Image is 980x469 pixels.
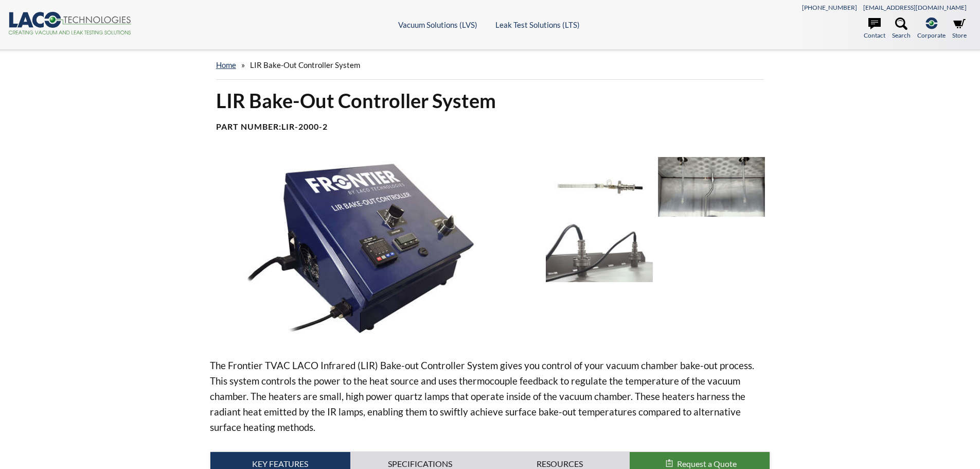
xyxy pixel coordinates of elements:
[281,121,328,131] b: LIR-2000-2
[677,459,737,468] span: Request a Quote
[495,20,580,29] a: Leak Test Solutions (LTS)
[863,4,967,11] a: [EMAIL_ADDRESS][DOMAIN_NAME]
[210,358,771,435] p: The Frontier TVAC LACO Infrared (LIR) Bake-out Controller System gives you control of your vacuum...
[216,50,764,80] div: »
[398,20,477,29] a: Vacuum Solutions (LVS)
[892,18,911,40] a: Search
[952,18,967,40] a: Store
[546,222,653,282] img: LIR Bake-Out External feedthroughs
[216,60,236,70] a: home
[917,30,946,40] span: Corporate
[658,157,765,217] img: LIR Bake-Out Bulbs in chamber
[216,88,764,113] h1: LIR Bake-Out Controller System
[250,60,360,70] span: LIR Bake-Out Controller System
[546,157,653,217] img: LIR Bake-Out Blub
[802,4,857,11] a: [PHONE_NUMBER]
[864,18,885,40] a: Contact
[210,157,538,341] img: LIR Bake-Out Controller
[216,121,764,132] h4: Part Number:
